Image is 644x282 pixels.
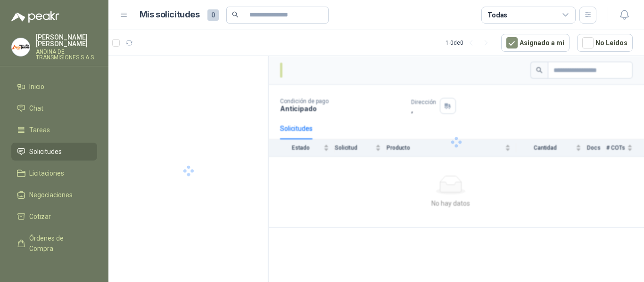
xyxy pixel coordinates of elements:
span: Órdenes de Compra [29,233,88,254]
span: 0 [207,9,219,21]
span: Inicio [29,81,44,92]
a: Tareas [11,121,97,139]
div: Todas [487,10,507,20]
button: No Leídos [577,34,633,52]
a: Cotizar [11,208,97,226]
img: Company Logo [12,38,30,56]
span: Licitaciones [29,168,64,178]
a: Negociaciones [11,186,97,204]
img: Logo peakr [11,11,59,23]
span: Negociaciones [29,190,73,200]
a: Inicio [11,78,97,96]
p: ANDINA DE TRANSMISIONES S.A.S [36,49,97,60]
a: Licitaciones [11,164,97,182]
div: 1 - 0 de 0 [446,35,494,50]
span: Chat [29,103,43,113]
a: Chat [11,99,97,117]
h1: Mis solicitudes [140,8,200,22]
a: Órdenes de Compra [11,229,97,258]
a: Solicitudes [11,143,97,161]
span: Cotizar [29,211,51,222]
span: search [232,11,239,18]
span: Tareas [29,125,50,135]
p: [PERSON_NAME] [PERSON_NAME] [36,34,97,47]
span: Solicitudes [29,146,62,157]
button: Asignado a mi [501,34,570,52]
